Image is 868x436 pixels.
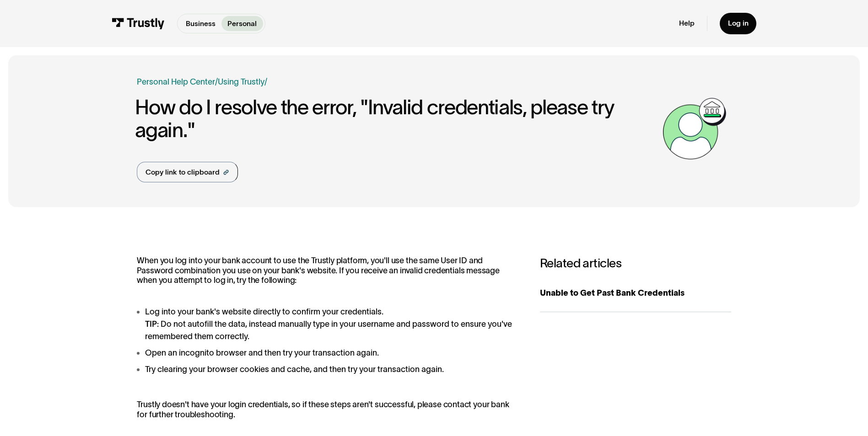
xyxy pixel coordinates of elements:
div: / [264,76,267,88]
div: / [215,76,218,88]
a: Copy link to clipboard [137,162,237,183]
li: Open an incognito browser and then try your transaction again. [137,347,519,359]
p: Personal [227,18,257,29]
div: Log in [728,19,749,28]
a: Business [179,16,221,31]
a: Log in [720,13,757,34]
a: Personal Help Center [137,76,215,88]
a: Unable to Get Past Bank Credentials [540,275,731,312]
a: Help [679,19,695,28]
strong: TIP [145,319,157,329]
p: Trustly doesn't have your login credentials, so if these steps aren't successful, please contact ... [137,400,519,420]
li: Log into your bank's website directly to confirm your credentials. : Do not autofill the data, in... [137,306,519,343]
div: Unable to Get Past Bank Credentials [540,287,731,299]
img: Trustly Logo [112,18,165,29]
h1: How do I resolve the error, "Invalid credentials, please try again." [135,96,658,141]
li: Try clearing your browser cookies and cache, and then try your transaction again. [137,363,519,376]
div: Copy link to clipboard [146,167,220,178]
a: Using Trustly [218,77,264,86]
p: Business [186,18,216,29]
a: Personal [221,16,263,31]
h3: Related articles [540,256,731,271]
p: When you log into your bank account to use the Trustly platform, you'll use the same User ID and ... [137,256,519,285]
